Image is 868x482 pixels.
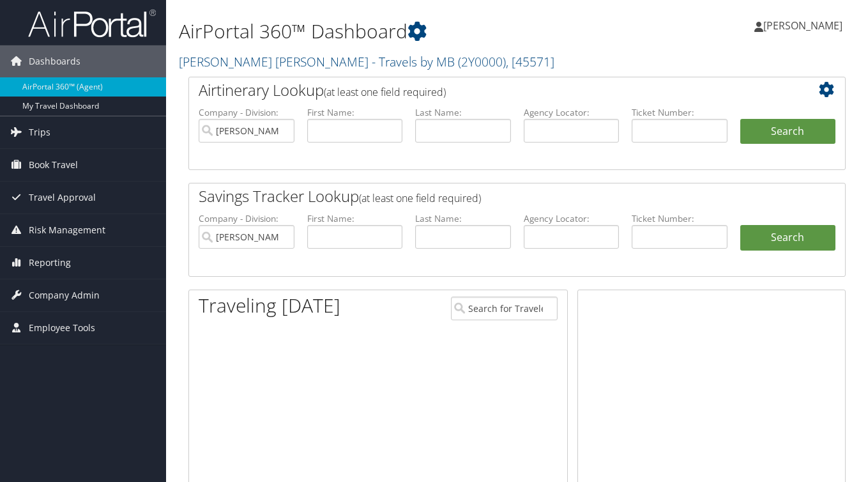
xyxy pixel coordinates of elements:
label: Company - Division: [199,106,294,119]
span: Trips [29,116,50,148]
span: , [ 45571 ] [506,53,554,70]
span: Travel Approval [29,182,96,214]
span: Employee Tools [29,312,95,344]
a: Search [740,225,836,251]
label: Agency Locator: [524,212,620,225]
span: Reporting [29,247,71,279]
span: ( 2Y0000 ) [458,53,506,70]
label: First Name: [307,212,403,225]
input: search accounts [199,225,294,249]
span: [PERSON_NAME] [763,19,842,33]
label: Last Name: [415,106,511,119]
span: (at least one field required) [324,85,446,99]
h1: Traveling [DATE] [199,292,340,319]
label: Ticket Number: [632,106,727,119]
label: Last Name: [415,212,511,225]
h2: Savings Tracker Lookup [199,185,780,207]
span: Dashboards [29,45,80,77]
label: First Name: [307,106,403,119]
span: Company Admin [29,279,100,311]
input: Search for Traveler [451,297,558,320]
span: Book Travel [29,149,78,181]
label: Company - Division: [199,212,294,225]
label: Agency Locator: [524,106,620,119]
span: (at least one field required) [359,191,481,205]
button: Search [740,119,836,144]
h2: Airtinerary Lookup [199,79,780,101]
a: [PERSON_NAME] [754,6,855,45]
h1: AirPortal 360™ Dashboard [179,18,630,45]
img: airportal-logo.png [28,8,156,38]
a: [PERSON_NAME] [PERSON_NAME] - Travels by MB [179,53,554,70]
label: Ticket Number: [632,212,727,225]
span: Risk Management [29,214,105,246]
